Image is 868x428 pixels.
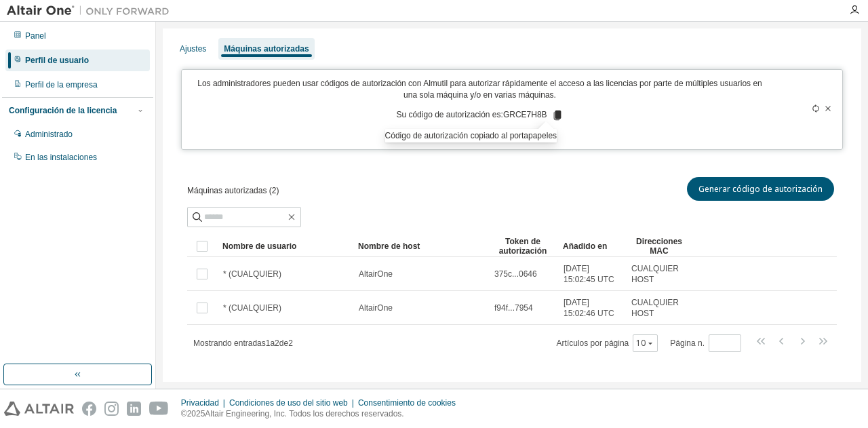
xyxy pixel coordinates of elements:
[359,269,393,279] font: AltairOne
[288,338,293,348] font: 2
[82,402,96,416] img: facebook.svg
[557,338,629,348] font: Artículos por página
[181,398,219,408] font: Privacidad
[564,298,614,318] font: [DATE] 15:02:46 UTC
[25,31,46,41] font: Panel
[670,338,705,348] font: Página n.
[25,80,98,90] font: Perfil de la empresa
[4,402,74,416] img: altair_logo.svg
[499,237,547,256] font: Token de autorización
[266,338,271,348] font: 1
[127,402,141,416] img: linkedin.svg
[104,402,119,416] img: instagram.svg
[149,402,169,416] img: youtube.svg
[563,241,607,251] font: Añadido en
[205,409,403,419] font: Altair Engineering, Inc. Todos los derechos reservados.
[396,111,502,120] font: Su código de autorización es:
[631,264,679,284] font: CUALQUIER HOST
[494,303,533,313] font: f94f...7954
[385,131,557,140] font: Código de autorización copiado al portapapeles
[223,269,281,279] font: * (CUALQUIER)
[687,177,834,201] button: Generar código de autorización
[631,298,679,318] font: CUALQUIER HOST
[25,130,73,139] font: Administrado
[7,4,176,18] img: Altair Uno
[222,241,296,251] font: Nombre de usuario
[197,79,762,100] font: Los administradores pueden usar códigos de autorización con Almutil para autorizar rápidamente el...
[25,56,89,65] font: Perfil de usuario
[636,337,646,349] font: 10
[187,409,205,419] font: 2025
[359,303,393,313] font: AltairOne
[698,183,823,195] font: Generar código de autorización
[358,241,420,251] font: Nombre de host
[193,338,266,348] font: Mostrando entradas
[494,269,537,279] font: 375c...0646
[279,338,288,348] font: de
[229,398,348,408] font: Condiciones de uso del sitio web
[187,186,279,195] font: Máquinas autorizadas (2)
[503,111,547,120] font: GRCE7H8B
[181,409,187,419] font: ©
[636,237,682,256] font: Direcciones MAC
[180,44,206,54] font: Ajustes
[358,398,456,408] font: Consentimiento de cookies
[270,338,275,348] font: a
[25,153,97,162] font: En las instalaciones
[223,303,281,313] font: * (CUALQUIER)
[564,264,614,284] font: [DATE] 15:02:45 UTC
[224,44,309,54] font: Máquinas autorizadas
[275,338,279,348] font: 2
[9,106,117,115] font: Configuración de la licencia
